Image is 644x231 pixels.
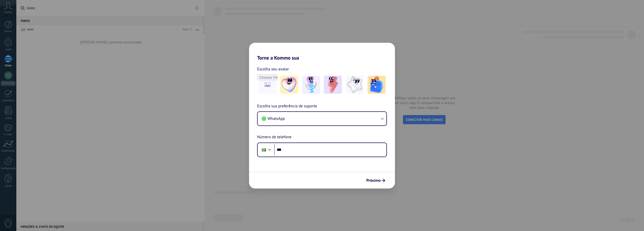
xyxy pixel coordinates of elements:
[366,179,381,182] span: Próximo
[257,134,291,141] span: Número de telefone
[346,76,364,94] img: -4.jpeg
[259,145,269,155] div: Brazil: + 55
[257,103,317,110] span: Escolha sua preferência de suporte
[324,76,342,94] img: -3.jpeg
[280,76,298,94] img: -1.jpeg
[249,43,395,61] h2: Torne a Kommo sua
[257,66,289,72] span: Escolha seu avatar
[268,116,285,121] span: WhatsApp
[258,112,386,125] button: WhatsApp
[368,76,386,94] img: -5.jpeg
[364,176,387,185] button: Próximo
[302,76,320,94] img: -2.jpeg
